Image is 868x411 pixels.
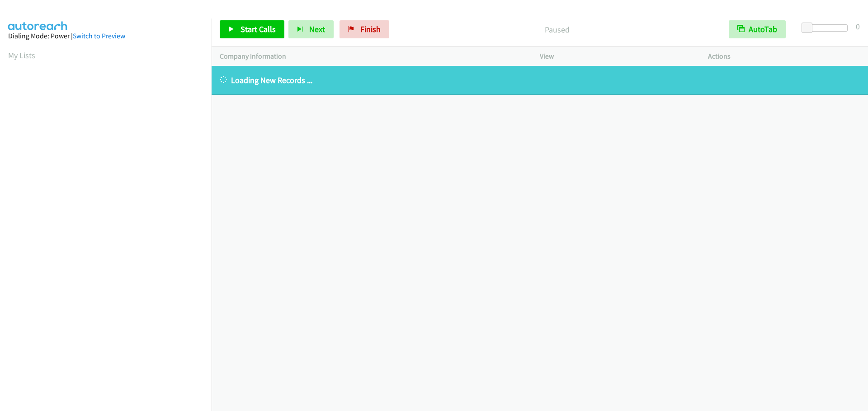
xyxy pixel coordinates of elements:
span: Next [309,24,325,34]
p: Loading New Records ... [220,74,860,86]
div: 0 [856,20,860,32]
a: Finish [340,20,389,38]
a: My Lists [8,50,35,60]
p: Actions [708,51,860,62]
a: Start Calls [220,20,284,38]
span: Finish [360,24,381,34]
a: Switch to Preview [73,32,125,40]
div: Delay between calls (in seconds) [806,24,848,32]
button: Next [288,20,334,38]
button: AutoTab [729,20,786,38]
p: Paused [401,23,712,36]
p: Company Information [220,51,524,62]
p: View [540,51,692,62]
div: Dialing Mode: Power | [8,31,203,42]
span: Start Calls [241,24,276,34]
